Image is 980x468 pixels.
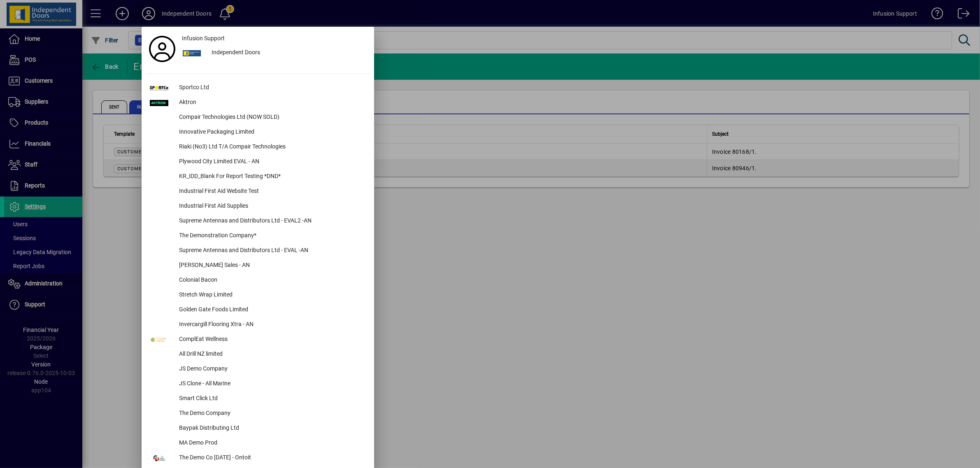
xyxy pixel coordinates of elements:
[172,110,370,125] div: Compair Technologies Ltd (NOW SOLD)
[146,317,370,332] button: Invercargill Flooring Xtra - AN
[172,243,370,258] div: Supreme Antennas and Distributors Ltd - EVAL -AN
[172,199,370,214] div: Industrial First Aid Supplies
[146,214,370,229] button: Supreme Antennas and Distributors Ltd - EVAL2 -AN
[172,125,370,140] div: Innovative Packaging Limited
[172,436,370,451] div: MA Demo Prod
[172,377,370,392] div: JS Clone - All Marine
[146,243,370,258] button: Supreme Antennas and Distributors Ltd - EVAL -AN
[146,229,370,243] button: The Demonstration Company*
[182,34,225,43] span: Infusion Support
[146,347,370,362] button: All Drill NZ limited
[172,81,370,95] div: Sportco Ltd
[146,303,370,317] button: Golden Gate Foods Limited
[205,46,370,60] div: Independent Doors
[146,95,370,110] button: Aktron
[146,184,370,199] button: Industrial First Aid Website Test
[172,332,370,347] div: ComplEat Wellness
[146,332,370,347] button: ComplEat Wellness
[146,273,370,288] button: Colonial Bacon
[146,288,370,303] button: Stretch Wrap Limited
[146,377,370,392] button: JS Clone - All Marine
[172,169,370,184] div: KR_IDD_Blank For Report Testing *DND*
[172,140,370,155] div: Riaki (No3) Ltd T/A Compair Technologies
[172,229,370,243] div: The Demonstration Company*
[172,95,370,110] div: Aktron
[172,258,370,273] div: [PERSON_NAME] Sales - AN
[146,199,370,214] button: Industrial First Aid Supplies
[146,155,370,169] button: Plywood City Limited EVAL - AN
[172,347,370,362] div: All Drill NZ limited
[172,184,370,199] div: Industrial First Aid Website Test
[146,406,370,421] button: The Demo Company
[172,155,370,169] div: Plywood City Limited EVAL - AN
[146,362,370,377] button: JS Demo Company
[172,406,370,421] div: The Demo Company
[172,451,370,466] div: The Demo Co [DATE] - Ontoit
[172,303,370,317] div: Golden Gate Foods Limited
[146,140,370,155] button: Riaki (No3) Ltd T/A Compair Technologies
[179,46,370,60] button: Independent Doors
[146,110,370,125] button: Compair Technologies Ltd (NOW SOLD)
[146,392,370,406] button: Smart Click Ltd
[172,214,370,229] div: Supreme Antennas and Distributors Ltd - EVAL2 -AN
[172,362,370,377] div: JS Demo Company
[146,421,370,436] button: Baypak Distributing Ltd
[146,125,370,140] button: Innovative Packaging Limited
[172,288,370,303] div: Stretch Wrap Limited
[146,451,370,466] button: The Demo Co [DATE] - Ontoit
[146,42,179,56] a: Profile
[172,421,370,436] div: Baypak Distributing Ltd
[146,436,370,451] button: MA Demo Prod
[172,392,370,406] div: Smart Click Ltd
[172,273,370,288] div: Colonial Bacon
[179,31,370,46] a: Infusion Support
[146,169,370,184] button: KR_IDD_Blank For Report Testing *DND*
[146,258,370,273] button: [PERSON_NAME] Sales - AN
[172,317,370,332] div: Invercargill Flooring Xtra - AN
[146,81,370,95] button: Sportco Ltd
